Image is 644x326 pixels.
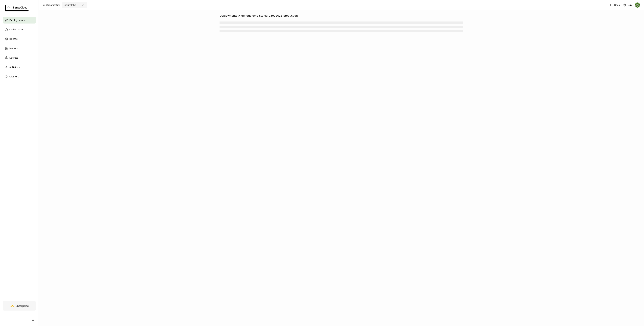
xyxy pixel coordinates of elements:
a: Enterprise [3,301,36,311]
a: Bentos [3,36,36,42]
a: Docs [610,3,620,7]
a: Secrets [3,54,36,61]
img: Toby Thomas [635,3,640,8]
a: Codespaces [3,26,36,33]
span: Deployments [9,18,25,22]
a: Clusters [3,73,36,80]
div: Help [623,3,632,7]
nav: Breadcrumbs navigation [220,14,463,17]
span: Docs [614,4,620,7]
span: Activities [9,65,20,69]
span: Organization [46,4,60,7]
span: generic-emb-stg-d3-25092025-production [241,14,298,17]
span: Bentos [9,37,17,41]
span: Codespaces [9,28,23,32]
span: Help [627,4,632,7]
span: > [237,14,241,17]
img: logo [5,5,29,11]
a: Deployments [3,17,36,24]
a: Activities [3,64,36,71]
span: Secrets [9,56,18,60]
span: Clusters [9,75,19,79]
a: Models [3,45,36,52]
span: Models [9,46,18,50]
div: neurolabs [64,3,76,7]
span: Enterprise [15,304,29,308]
span: Deployments [220,14,237,17]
